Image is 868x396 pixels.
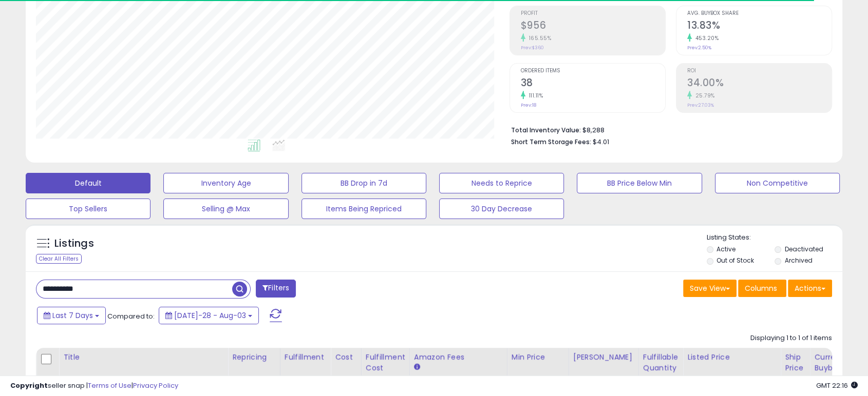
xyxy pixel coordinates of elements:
[174,310,246,321] span: [DATE]-28 - Aug-03
[301,173,426,193] button: BB Drop in 7d
[256,280,296,298] button: Filters
[10,381,178,391] div: seller snap | |
[159,307,259,324] button: [DATE]-28 - Aug-03
[750,333,832,343] div: Displaying 1 to 1 of 1 items
[301,199,426,219] button: Items Being Repriced
[26,199,150,219] button: Top Sellers
[512,352,564,363] div: Min Price
[107,311,155,321] span: Compared to:
[37,307,106,324] button: Last 7 Days
[577,173,702,193] button: BB Price Below Min
[687,77,832,91] h2: 34.00%
[738,280,786,297] button: Columns
[525,92,543,100] small: 111.11%
[521,45,544,51] small: Prev: $360
[163,199,288,219] button: Selling @ Max
[525,34,552,42] small: 165.55%
[687,352,776,363] div: Listed Price
[521,11,665,16] span: Profit
[816,381,858,390] span: 2025-08-11 22:16 GMT
[745,283,777,293] span: Columns
[521,19,665,33] h2: $956
[52,310,93,321] span: Last 7 Days
[133,381,178,390] a: Privacy Policy
[707,233,842,243] p: Listing States:
[232,352,276,363] div: Repricing
[687,45,711,51] small: Prev: 2.50%
[573,352,634,363] div: [PERSON_NAME]
[788,280,832,297] button: Actions
[687,11,832,16] span: Avg. Buybox Share
[285,352,326,363] div: Fulfillment
[36,254,82,264] div: Clear All Filters
[785,352,805,373] div: Ship Price
[692,34,719,42] small: 453.20%
[163,173,288,193] button: Inventory Age
[692,92,715,100] small: 25.79%
[366,352,405,373] div: Fulfillment Cost
[335,352,357,363] div: Cost
[593,137,609,147] span: $4.01
[687,102,714,108] small: Prev: 27.03%
[26,173,150,193] button: Default
[511,137,591,146] b: Short Term Storage Fees:
[687,68,832,74] span: ROI
[63,352,223,363] div: Title
[439,199,564,219] button: 30 Day Decrease
[439,173,564,193] button: Needs to Reprice
[814,352,867,373] div: Current Buybox Price
[414,363,420,372] small: Amazon Fees.
[88,381,131,390] a: Terms of Use
[716,245,735,253] label: Active
[715,173,840,193] button: Non Competitive
[785,245,823,253] label: Deactivated
[643,352,678,373] div: Fulfillable Quantity
[683,280,737,297] button: Save View
[716,256,754,265] label: Out of Stock
[687,19,832,33] h2: 13.83%
[521,68,665,74] span: Ordered Items
[511,123,824,135] li: $8,288
[521,77,665,91] h2: 38
[54,236,94,251] h5: Listings
[785,256,813,265] label: Archived
[521,102,536,108] small: Prev: 18
[414,352,503,363] div: Amazon Fees
[10,381,48,390] strong: Copyright
[511,126,581,134] b: Total Inventory Value:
